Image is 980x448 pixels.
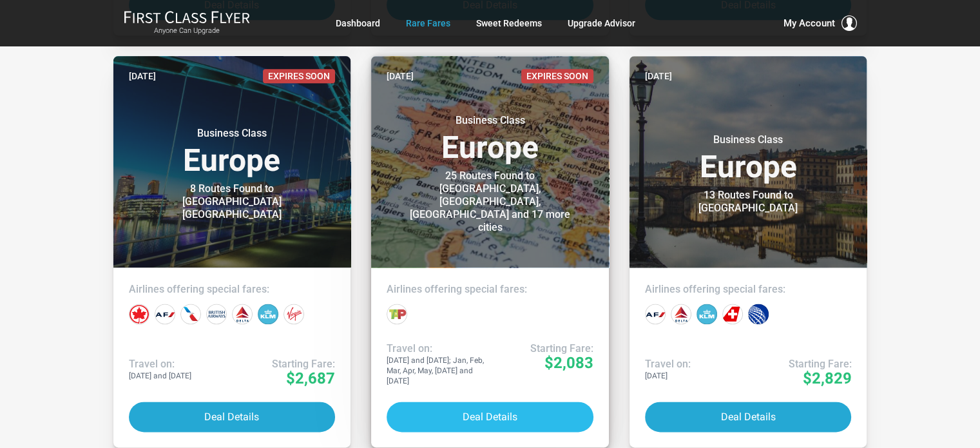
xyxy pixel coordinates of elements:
h4: Airlines offering special fares: [645,283,852,296]
a: Upgrade Advisor [568,12,635,35]
a: [DATE]Business ClassEurope13 Routes Found to [GEOGRAPHIC_DATA]Airlines offering special fares:Tra... [629,56,867,447]
div: Air France [645,304,666,324]
button: Deal Details [129,402,336,432]
h4: Airlines offering special fares: [129,283,336,296]
div: Delta Airlines [671,304,691,324]
small: Business Class [409,114,570,127]
button: Deal Details [645,402,852,432]
div: 13 Routes Found to [GEOGRAPHIC_DATA] [668,189,829,215]
time: [DATE] [645,69,672,83]
a: Dashboard [336,12,380,35]
small: Business Class [151,127,312,140]
div: Delta Airlines [232,304,253,324]
span: Expires Soon [521,69,593,83]
div: TAP Portugal [387,304,407,324]
div: KLM [697,304,717,324]
h3: Europe [129,127,336,176]
h4: Airlines offering special fares: [387,283,593,296]
a: [DATE]Expires SoonBusiness ClassEurope25 Routes Found to [GEOGRAPHIC_DATA], [GEOGRAPHIC_DATA], [G... [371,56,609,447]
button: My Account [783,15,857,31]
div: 25 Routes Found to [GEOGRAPHIC_DATA], [GEOGRAPHIC_DATA], [GEOGRAPHIC_DATA] and 17 more cities [409,170,570,234]
a: First Class FlyerAnyone Can Upgrade [124,10,250,36]
div: Air Canada [129,304,149,324]
div: American Airlines [180,304,201,324]
div: British Airways [206,304,227,324]
div: Swiss [722,304,743,324]
span: My Account [783,15,835,31]
h3: Europe [645,133,852,182]
button: Deal Details [387,402,593,432]
div: Air France [155,304,175,324]
time: [DATE] [129,69,156,83]
a: [DATE]Expires SoonBusiness ClassEurope8 Routes Found to [GEOGRAPHIC_DATA] [GEOGRAPHIC_DATA]Airlin... [113,56,351,447]
span: Expires Soon [263,69,335,83]
h3: Europe [387,114,593,163]
time: [DATE] [387,69,414,83]
small: Business Class [668,133,829,146]
div: KLM [258,304,278,324]
div: United [748,304,769,324]
a: Rare Fares [406,12,450,35]
div: Virgin Atlantic [283,304,304,324]
a: Sweet Redeems [476,12,542,35]
img: First Class Flyer [124,10,250,24]
small: Anyone Can Upgrade [124,26,250,35]
div: 8 Routes Found to [GEOGRAPHIC_DATA] [GEOGRAPHIC_DATA] [151,182,312,221]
